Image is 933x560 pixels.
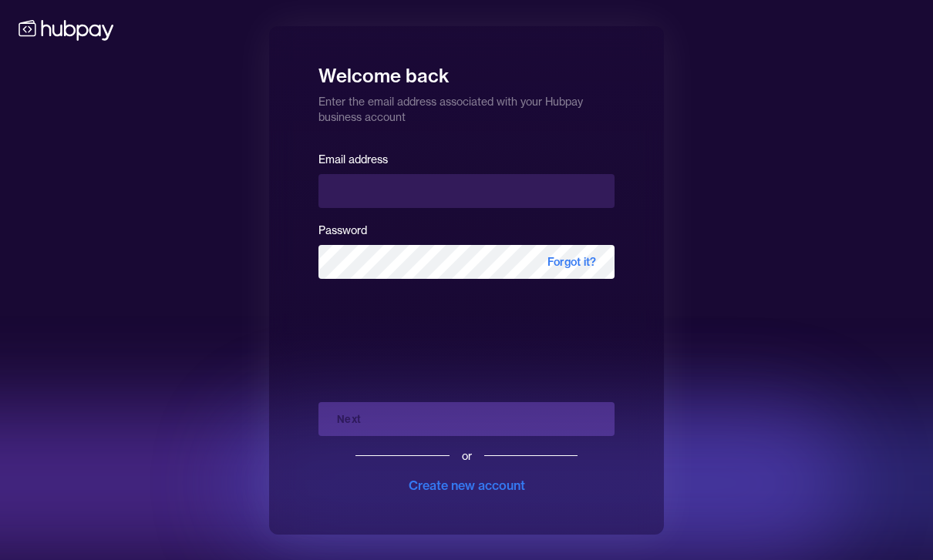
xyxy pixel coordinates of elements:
[409,476,525,495] div: Create new account
[318,54,615,88] h1: Welcome back
[318,153,388,166] label: Email address
[462,448,472,464] div: or
[318,88,615,125] p: Enter the email address associated with your Hubpay business account
[318,223,367,237] label: Password
[529,245,615,279] span: Forgot it?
